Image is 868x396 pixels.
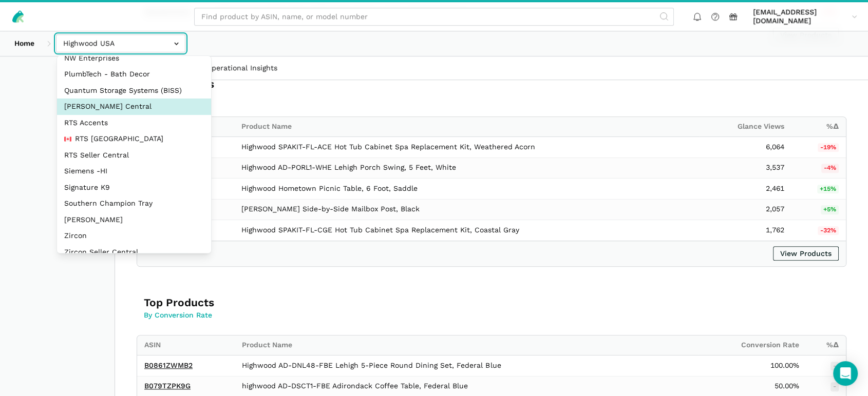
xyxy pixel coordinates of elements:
th: %Δ [791,117,846,137]
th: Product Name [234,117,699,137]
a: B079TZPK9G [144,382,191,390]
button: Signature K9 [57,180,211,196]
td: 1,762 [699,220,791,241]
div: Open Intercom Messenger [833,361,858,386]
a: [EMAIL_ADDRESS][DOMAIN_NAME] [749,6,861,27]
span: [EMAIL_ADDRESS][DOMAIN_NAME] [753,8,848,26]
span: - [831,382,839,391]
button: Southern Champion Tray [57,195,211,212]
th: %Δ [806,335,846,355]
td: 2,461 [699,179,791,200]
button: Siemens -HI [57,163,211,180]
td: Highwood Hometown Picnic Table, 6 Foot, Saddle [234,179,699,200]
h3: Top Products [144,77,444,91]
th: Product Name [235,335,699,355]
th: Glance Views [699,117,791,137]
button: RTS [GEOGRAPHIC_DATA] [57,131,211,147]
button: [PERSON_NAME] Central [57,98,211,115]
span: -19% [818,143,839,152]
td: [PERSON_NAME] Side-by-Side Mailbox Post, Black [234,199,699,220]
th: ASIN [137,335,235,355]
a: Home [7,34,42,52]
th: Conversion Rate [699,335,806,355]
p: By Traffic [144,91,444,102]
button: Zircon Seller Central [57,244,211,261]
p: By Conversion Rate [144,310,444,321]
a: B0861ZWMB2 [144,361,193,369]
button: Zircon [57,228,211,244]
td: Highwood AD-PORL1-WHE Lehigh Porch Swing, 5 Feet, White [234,157,699,179]
a: View Products [773,246,839,261]
span: -32% [818,226,839,235]
h3: Top Products [144,295,444,310]
input: Find product by ASIN, name, or model number [194,8,674,26]
td: Highwood AD-DNL48-FBE Lehigh 5-Piece Round Dining Set, Federal Blue [235,355,699,377]
button: [PERSON_NAME] [57,212,211,228]
button: PlumbTech - Bath Decor [57,66,211,83]
td: 100.00% [699,355,806,377]
button: NW Enterprises [57,50,211,67]
input: Highwood USA [56,34,185,52]
td: Highwood SPAKIT-FL-ACE Hot Tub Cabinet Spa Replacement Kit, Weathered Acorn [234,137,699,158]
button: RTS Seller Central [57,147,211,164]
td: 3,537 [699,157,791,179]
span: +15% [817,185,839,194]
td: 6,064 [699,137,791,158]
td: Highwood SPAKIT-FL-CGE Hot Tub Cabinet Spa Replacement Kit, Coastal Gray [234,220,699,241]
button: Quantum Storage Systems (BISS) [57,83,211,99]
button: RTS Accents [57,115,211,131]
span: - [831,362,839,371]
span: +5% [821,205,839,214]
a: Operational Insights [199,56,285,80]
span: -4% [821,164,839,173]
td: 2,057 [699,199,791,220]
